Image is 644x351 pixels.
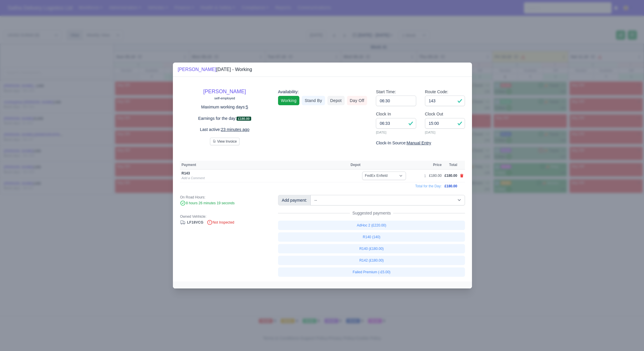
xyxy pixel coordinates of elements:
a: Failed Premium (-£5.00) [278,267,465,277]
p: Last active: [180,126,269,133]
span: Not Inspected [207,220,234,224]
label: Clock Out [425,111,443,117]
a: AdHoc 2 (£220.00) [278,221,465,230]
span: £180.00 [237,117,251,121]
a: Working [278,96,299,105]
a: Day Off [347,96,367,105]
span: Suggested payments [350,210,393,216]
a: R140 (£180.00) [278,244,465,253]
th: Price [428,161,443,170]
p: Maximum working days: [180,104,269,110]
a: LF18VCG [180,220,203,224]
a: R140 (140) [278,232,465,242]
a: Depot [327,96,345,105]
td: £180.00 [428,170,443,182]
small: [DATE] [425,130,465,135]
a: Add a Comment [181,176,204,180]
div: Owned Vehhicle: [180,214,269,219]
a: R142 (£180.00) [278,256,465,265]
a: [PERSON_NAME] [178,67,216,72]
span: Total for the Day: [415,184,442,188]
a: Stand By [302,96,325,105]
div: Availability: [278,89,367,95]
p: Earnings for the day: [180,115,269,122]
label: Start Time: [376,89,396,95]
label: Clock In [376,111,391,117]
div: Clock-In Source: [376,140,465,146]
a: [PERSON_NAME] [203,89,246,94]
div: 8 hours 26 minutes 19 seconds [180,201,269,206]
th: Depot [349,161,423,170]
th: Payment [180,161,349,170]
div: On Road Hours: [180,195,269,200]
div: Add payment: [278,195,311,205]
u: 5 [246,105,248,109]
label: Route Code: [425,89,448,95]
th: Total [443,161,459,170]
small: self-employed [214,96,235,100]
div: 1 [424,174,426,178]
u: Manual Entry [407,141,431,145]
small: [DATE] [376,130,416,135]
div: R143 [181,171,313,176]
iframe: Chat Widget [615,323,644,351]
u: 23 minutes ago [221,127,249,132]
button: View Invoice [210,138,239,145]
span: £180.00 [445,184,457,188]
div: [DATE] - Working [178,66,252,73]
span: £180.00 [445,174,457,178]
